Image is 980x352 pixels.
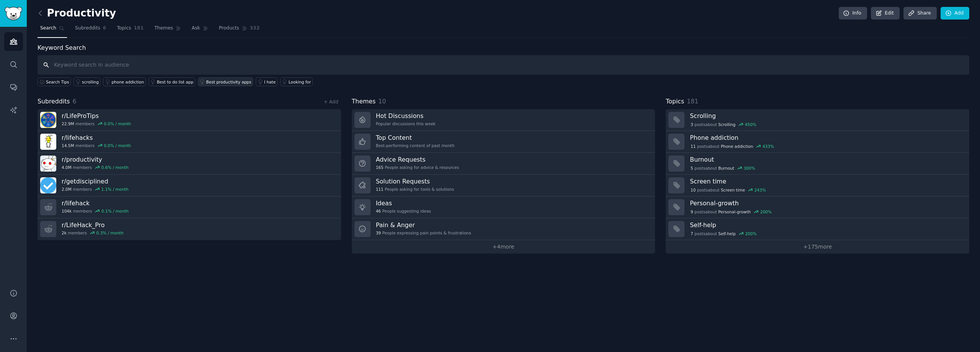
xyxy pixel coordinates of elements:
[62,165,72,170] span: 4.0M
[152,22,184,38] a: Themes
[352,109,655,131] a: Hot DiscussionsPopular discussions this week
[376,134,455,142] h3: Top Content
[690,230,757,237] div: post s about
[40,177,56,193] img: getdisciplined
[690,177,964,185] h3: Screen time
[376,208,381,214] span: 46
[75,25,100,32] span: Subreddits
[760,209,772,214] div: 200 %
[154,25,173,32] span: Themes
[289,79,311,85] div: Looking for
[378,98,386,105] span: 10
[690,121,757,128] div: post s about
[666,240,969,254] a: +175more
[38,44,86,51] label: Keyword Search
[721,144,753,149] span: Phone addiction
[352,153,655,175] a: Advice Requests165People asking for advice & resources
[690,199,964,207] h3: Personal-growth
[62,187,72,192] span: 2.0M
[114,22,146,38] a: Topics181
[690,187,766,193] div: post s about
[40,112,56,128] img: LifeProTips
[134,25,144,32] span: 181
[763,144,774,149] div: 433 %
[40,156,56,172] img: productivity
[376,112,436,120] h3: Hot Discussions
[352,196,655,218] a: Ideas46People suggesting ideas
[38,7,116,20] h2: Productivity
[62,230,67,236] span: 2k
[687,98,698,105] span: 181
[376,156,459,164] h3: Advice Requests
[744,165,755,171] div: 300 %
[62,199,129,207] h3: r/ lifehack
[62,121,74,126] span: 22.9M
[718,231,736,236] span: Self-help
[691,187,696,193] span: 10
[62,177,129,185] h3: r/ getdisciplined
[376,177,454,185] h3: Solution Requests
[718,209,751,214] span: Personal-growth
[96,230,124,236] div: 0.3 % / month
[666,109,969,131] a: Scrolling3postsaboutScrolling450%
[755,187,766,193] div: 243 %
[192,25,200,32] span: Ask
[62,165,129,170] div: members
[690,134,964,142] h3: Phone addiction
[38,109,341,131] a: r/LifeProTips22.9Mmembers0.0% / month
[216,22,262,38] a: Products332
[189,22,211,38] a: Ask
[101,208,129,214] div: 0.1 % / month
[62,143,74,148] span: 14.5M
[666,175,969,196] a: Screen time10postsaboutScreen time243%
[101,165,129,170] div: 0.6 % / month
[691,165,693,171] span: 5
[117,25,131,32] span: Topics
[62,156,129,164] h3: r/ productivity
[264,79,276,85] div: I hate
[62,187,129,192] div: members
[690,112,964,120] h3: Scrolling
[352,175,655,196] a: Solution Requests111People asking for tools & solutions
[62,208,72,214] span: 104k
[721,187,745,193] span: Screen time
[38,153,341,175] a: r/productivity4.0Mmembers0.6% / month
[745,122,756,127] div: 450 %
[903,7,936,20] a: Share
[5,7,22,20] img: GummySearch logo
[376,165,459,170] div: People asking for advice & resources
[46,79,69,85] span: Search Tips
[38,196,341,218] a: r/lifehack104kmembers0.1% / month
[690,221,964,229] h3: Self-help
[376,199,431,207] h3: Ideas
[718,165,734,171] span: Burnout
[73,77,100,86] a: scrolling
[82,79,99,85] div: scrolling
[376,221,471,229] h3: Pain & Anger
[40,134,56,150] img: lifehacks
[250,25,260,32] span: 332
[219,25,239,32] span: Products
[206,79,252,85] div: Best productivity apps
[666,153,969,175] a: Burnout5postsaboutBurnout300%
[691,231,693,236] span: 7
[72,22,109,38] a: Subreddits6
[324,99,338,105] a: + Add
[38,22,67,38] a: Search
[73,98,77,105] span: 6
[352,97,376,106] span: Themes
[691,209,693,214] span: 9
[941,7,969,20] a: Add
[38,97,70,106] span: Subreddits
[839,7,867,20] a: Info
[104,143,131,148] div: 0.0 % / month
[691,122,693,127] span: 3
[62,121,131,126] div: members
[38,175,341,196] a: r/getdisciplined2.0Mmembers1.1% / month
[40,25,56,32] span: Search
[376,208,431,214] div: People suggesting ideas
[352,240,655,254] a: +4more
[666,196,969,218] a: Personal-growth9postsaboutPersonal-growth200%
[62,230,124,236] div: members
[103,25,106,32] span: 6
